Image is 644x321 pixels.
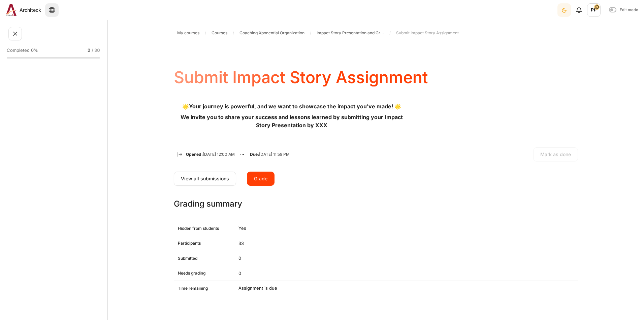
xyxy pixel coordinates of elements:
div: [DATE] 12:00 AM [186,151,235,157]
a: View all submissions [174,172,236,186]
span: Architeck [20,6,41,13]
span: 2 [88,47,90,54]
span: Submit Impact Story Assignment [396,30,459,36]
h3: Grading summary [174,199,578,209]
img: Architeck [6,4,17,16]
a: Architeck Architeck [3,4,41,16]
th: Participants [174,236,234,251]
h4: Submit Impact Story Assignment [174,69,428,86]
strong: We invite you to share your success and lessons learned by submitting your Impact Story Presentat... [181,114,403,129]
strong: Your journey is powerful, and we want to showcase the impact you've made! 🌟 [182,103,401,110]
span: Impact Story Presentation and Graduation [317,30,384,36]
td: 0 [234,251,578,266]
div: Dark Mode [558,3,570,17]
span: / 30 [92,47,100,54]
span: Coaching Xponential Organization [239,30,304,36]
th: Needs grading [174,266,234,281]
span: PP [587,3,601,17]
td: Yes [234,221,578,236]
strong: Due: [250,152,259,157]
a: Courses [209,29,230,37]
th: Time remaining [174,281,234,296]
a: Grade [247,172,275,186]
button: Languages [45,3,59,17]
strong: Opened: [186,152,203,157]
td: Assignment is due [234,281,578,296]
th: Hidden from students [174,221,234,236]
a: User menu [587,3,601,17]
strong: 🌟 [182,103,189,110]
a: Completed 0% 2 / 30 [7,46,103,65]
button: Mark as done [533,147,578,162]
a: Coaching Xponential Organization [237,29,307,37]
td: 33 [234,236,578,251]
button: Light Mode Dark Mode [557,3,571,17]
div: [DATE] 11:59 PM [235,151,290,157]
span: My courses [177,30,199,36]
span: Courses [212,30,227,36]
nav: Navigation bar [174,28,578,38]
th: Submitted [174,251,234,266]
a: Submit Impact Story Assignment [393,29,461,37]
a: My courses [174,29,202,37]
td: 0 [234,266,578,281]
span: Completed 0% [7,47,38,54]
div: Show notification window with no new notifications [572,3,586,17]
a: Impact Story Presentation and Graduation [314,29,387,37]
